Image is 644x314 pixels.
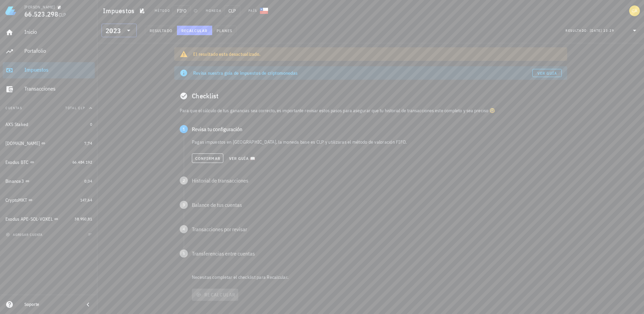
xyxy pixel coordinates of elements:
[206,8,221,14] div: Moneda
[90,122,92,127] span: 0
[24,9,59,19] span: 66.523.298
[106,27,121,34] div: 2023
[173,5,191,16] span: FIFO
[180,225,188,233] span: 4
[3,192,95,208] a: CryptoMKT 147,64
[193,51,562,57] div: El resultado esta desactualizado.
[59,12,66,18] span: CLP
[180,125,188,133] span: 1
[5,5,16,16] img: LedgiFi
[248,8,257,14] div: País
[532,69,562,77] a: Ver guía
[216,28,232,33] span: Planes
[260,7,268,15] div: CL-icon
[72,160,92,165] span: 66.484.192
[195,156,220,161] span: Confirmar
[191,274,567,281] p: Necesitas completar el checklist para Recalcular.
[174,85,567,107] div: Checklist
[3,211,95,227] a: Exodus APE-SOL-VOXEL 38.950,81
[5,216,53,222] div: Exodus APE-SOL-VOXEL
[80,197,92,202] span: 147,64
[229,156,256,161] span: Ver guía 📖
[226,153,259,163] button: Ver guía 📖
[84,178,92,184] span: 0,04
[224,5,240,16] span: CLP
[565,26,590,35] div: Resultado:
[192,153,223,163] button: Confirmar
[3,154,95,170] a: Exodus BTC 66.484.192
[212,26,237,35] button: Planes
[84,141,92,146] span: 7,74
[3,24,95,41] a: Inicio
[629,5,640,16] div: avatar
[193,70,532,76] div: Revisa nuestra guía de impuestos de criptomonedas
[5,178,24,184] div: Binance3
[180,107,562,114] p: Para que el cálculo de tus ganancias sea correcto, es importante revisar estos pasos para asegura...
[192,226,562,232] div: Transacciones por revisar
[7,233,43,237] span: agregar cuenta
[3,135,95,151] a: [DOMAIN_NAME] 7,74
[24,302,79,307] div: Soporte
[24,48,92,54] div: Portafolio
[24,67,92,73] div: Impuestos
[24,86,92,92] div: Transacciones
[192,178,562,183] div: Historial de transacciones
[102,24,137,37] div: 2023
[103,5,137,16] h1: Impuestos
[181,28,208,33] span: Recalcular
[561,24,643,37] div: Resultado:[DATE] 23:29
[65,106,85,110] span: Total CLP
[155,8,170,14] div: Método
[180,176,188,185] span: 2
[537,71,557,76] span: Ver guía
[3,81,95,97] a: Transacciones
[5,122,28,127] div: AXS Staked
[192,202,562,208] div: Balance de tus cuentas
[4,231,46,238] button: agregar cuenta
[24,29,92,35] div: Inicio
[149,28,173,33] span: Resultado
[3,116,95,132] a: AXS Staked 0
[3,62,95,78] a: Impuestos
[145,26,177,35] button: Resultado
[24,4,54,10] div: [PERSON_NAME]
[180,201,188,209] span: 3
[3,43,95,59] a: Portafolio
[192,139,562,145] p: Pagas impuestos en [GEOGRAPHIC_DATA], la moneda base es CLP y utilizaras el método de valoración ...
[5,197,27,203] div: CryptoMKT
[192,126,562,132] div: Revisa tu configuración
[177,26,212,35] button: Recalcular
[5,160,29,165] div: Exodus BTC
[5,141,40,146] div: [DOMAIN_NAME]
[192,251,562,256] div: Transferencias entre cuentas
[3,173,95,189] a: Binance3 0,04
[3,100,95,116] button: CuentasTotal CLP
[590,27,614,34] div: [DATE] 23:29
[180,249,188,258] span: 5
[74,216,92,221] span: 38.950,81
